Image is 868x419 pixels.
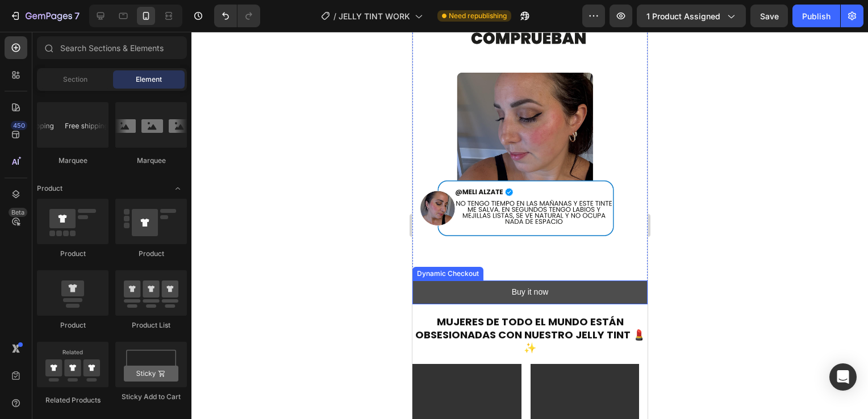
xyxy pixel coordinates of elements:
[37,249,108,259] div: Product
[214,5,260,27] div: Undo/Redo
[115,249,187,259] div: Product
[802,10,831,22] div: Publish
[37,395,108,405] div: Related Products
[646,10,720,22] span: 1 product assigned
[829,363,857,391] div: Open Intercom Messenger
[115,156,187,166] div: Marquee
[637,5,746,27] button: 1 product assigned
[750,5,788,27] button: Save
[412,32,648,419] iframe: Design area
[63,74,87,85] span: Section
[136,74,162,85] span: Element
[115,320,187,330] div: Product List
[792,5,840,27] button: Publish
[37,156,108,166] div: Marquee
[37,320,108,330] div: Product
[169,179,187,198] span: Toggle open
[5,5,85,27] button: 7
[339,10,410,22] span: JELLY TINT WORK
[74,9,80,23] p: 7
[760,11,779,21] span: Save
[115,392,187,402] div: Sticky Add to Cart
[37,183,62,194] span: Product
[333,10,336,22] span: /
[11,121,27,130] div: 450
[37,36,187,59] input: Search Sections & Elements
[9,208,27,217] div: Beta
[449,11,507,21] span: Need republishing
